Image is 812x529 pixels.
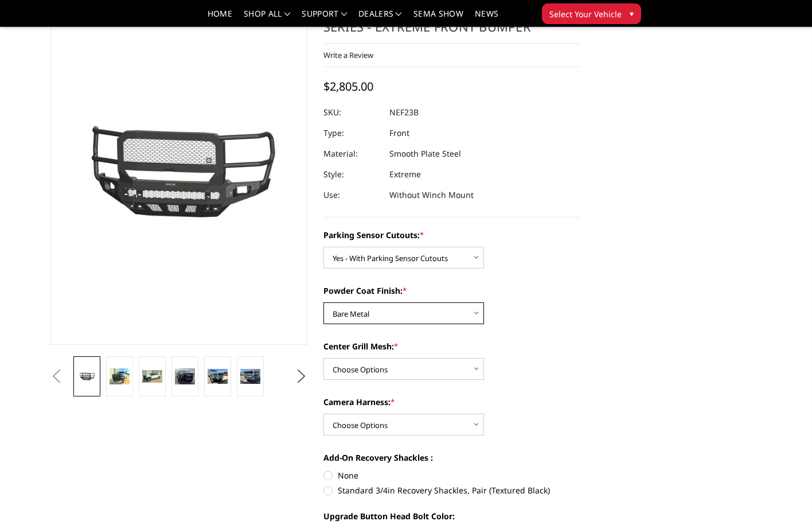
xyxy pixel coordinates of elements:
span: Select Your Vehicle [549,8,622,20]
dd: Extreme [389,164,421,185]
dt: Material: [323,143,381,164]
dd: Without Winch Mount [389,185,474,205]
span: $2,805.00 [323,79,373,94]
a: Support [302,10,347,26]
a: 2023-2025 Ford F250-350 - Freedom Series - Extreme Front Bumper [50,1,307,345]
a: shop all [244,10,290,26]
a: SEMA Show [413,10,463,26]
label: Powder Coat Finish: [323,285,580,297]
dd: NEF23B [389,102,419,123]
label: Upgrade Button Head Bolt Color: [323,510,580,522]
a: Home [208,10,232,26]
button: Select Your Vehicle [542,3,641,24]
label: Center Grill Mesh: [323,340,580,352]
button: Previous [48,368,65,385]
a: Dealers [358,10,402,26]
label: Parking Sensor Cutouts: [323,229,580,241]
label: None [323,469,580,481]
a: News [475,10,498,26]
img: 2023-2025 Ford F250-350 - Freedom Series - Extreme Front Bumper [240,369,260,384]
span: ▾ [630,7,634,20]
img: 2023-2025 Ford F250-350 - Freedom Series - Extreme Front Bumper [110,368,130,385]
label: Add-On Recovery Shackles : [323,452,580,464]
button: Next [292,368,310,385]
label: Standard 3/4in Recovery Shackles, Pair (Textured Black) [323,484,580,496]
dt: SKU: [323,102,381,123]
dt: Type: [323,123,381,143]
img: 2023-2025 Ford F250-350 - Freedom Series - Extreme Front Bumper [175,368,195,384]
dt: Use: [323,185,381,205]
dd: Smooth Plate Steel [389,143,461,164]
dd: Front [389,123,409,143]
img: 2023-2025 Ford F250-350 - Freedom Series - Extreme Front Bumper [142,370,162,382]
img: 2023-2025 Ford F250-350 - Freedom Series - Extreme Front Bumper [208,369,228,384]
dt: Style: [323,164,381,185]
label: Camera Harness: [323,396,580,408]
a: Write a Review [323,50,373,60]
